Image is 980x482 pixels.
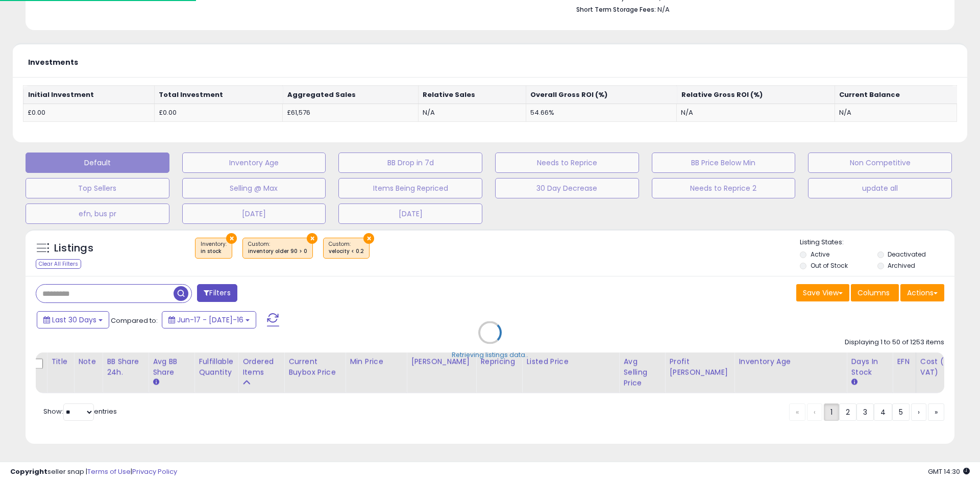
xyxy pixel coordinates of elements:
[87,467,131,476] a: Terms of Use
[23,86,155,104] th: Initial Investment
[10,467,177,477] div: seller snap | |
[576,5,656,14] b: Short Term Storage Fees:
[338,178,482,198] button: Items Being Repriced
[154,86,282,104] th: Total Investment
[835,86,957,104] th: Current Balance
[132,467,177,476] a: Privacy Policy
[23,104,155,122] td: £0.00
[657,5,670,14] span: N/A
[154,104,282,122] td: £0.00
[10,467,47,476] strong: Copyright
[418,104,526,122] td: N/A
[283,86,419,104] th: Aggregated Sales
[808,178,952,198] button: update all
[495,153,639,173] button: Needs to Reprice
[26,153,169,173] button: Default
[652,153,796,173] button: BB Price Below Min
[418,86,526,104] th: Relative Sales
[495,178,639,198] button: 30 Day Decrease
[283,104,419,122] td: £61,576
[338,153,482,173] button: BB Drop in 7d
[28,59,78,66] h5: Investments
[26,178,169,198] button: Top Sellers
[452,350,528,360] div: Retrieving listings data..
[808,153,952,173] button: Non Competitive
[677,104,835,122] td: N/A
[26,204,169,224] button: efn, bus pr
[526,86,676,104] th: Overall Gross ROI (%)
[182,178,326,198] button: Selling @ Max
[526,104,676,122] td: 54.66%
[928,467,970,476] span: 2025-08-16 14:30 GMT
[182,204,326,224] button: [DATE]
[677,86,835,104] th: Relative Gross ROI (%)
[338,204,482,224] button: [DATE]
[182,153,326,173] button: Inventory Age
[835,104,957,122] td: N/A
[652,178,796,198] button: Needs to Reprice 2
